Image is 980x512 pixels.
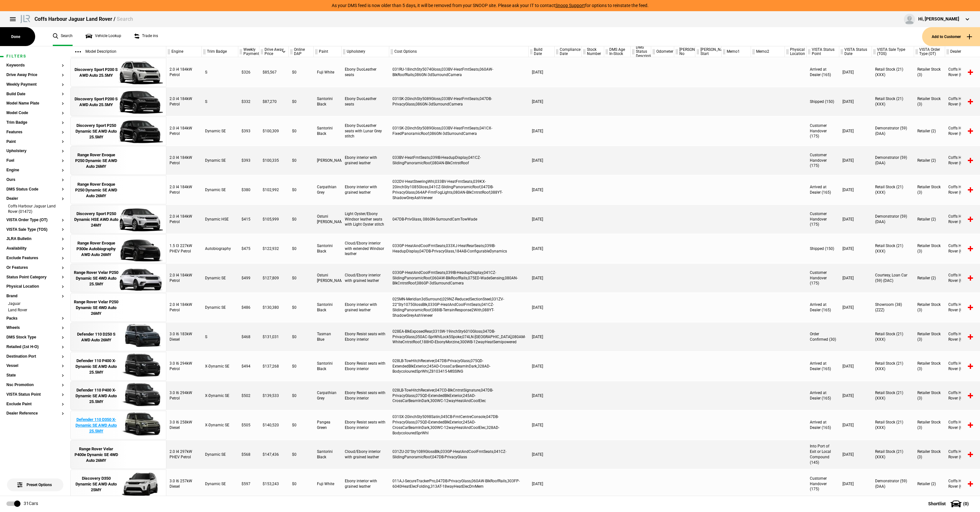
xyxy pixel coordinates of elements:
[118,352,163,381] img: 18103415_thumb.jpeg
[807,146,839,175] div: Customer Handover (175)
[259,146,289,175] div: $100,335
[259,117,289,145] div: $100,309
[6,168,64,173] button: Engine
[555,3,585,8] a: Snoop Support
[6,63,64,73] section: Keywords
[70,46,166,57] div: Model Description
[74,293,118,322] a: Range Rover Velar P250 Dynamic SE 4WD Auto 26MY
[166,46,202,57] div: Engine
[202,293,238,322] div: Dynamic SE
[389,175,529,204] div: 032DV-HeatSteeringWhl,033BV-HeatFrntSeats,039KX-20inchSty1085Gloss,041CZ-SlidingPanoramicRoof,047...
[839,293,872,322] div: [DATE]
[74,382,118,410] a: Defender 110 P400 X-Dynamic SE AWD Auto 25.5MY
[342,87,389,116] div: Ebony DuoLeather seats
[74,331,118,343] div: Defender 110 D250 S AWD Auto 26MY
[74,205,118,234] a: Discovery Sport P250 Dynamic HSE AWD Auto 24MY
[74,417,118,434] div: Defender 110 D350 X-Dynamic SE AWD Auto 25.5MY
[807,322,839,351] div: Order Confirmed (30)
[19,14,31,23] img: landrover.png
[872,117,914,145] div: Demonstrator (59) (DAA)
[342,234,389,263] div: Cloud/Ebony interior with extended Windsor leather
[118,264,163,293] img: 17920334_thumb.jpeg
[202,322,238,351] div: S
[6,294,64,299] button: Brand
[6,159,64,163] button: Fuel
[6,364,64,373] section: Vessel
[238,46,259,57] div: Weekly Payment
[74,270,118,287] div: Range Rover Velar P250 Dynamic SE 4WD Auto 25.5MY
[6,111,64,115] button: Model Code
[202,264,238,292] div: Dynamic SE
[928,501,946,506] span: Shortlist
[74,58,118,87] a: Discovery Sport P200 S AWD Auto 25.5MY
[6,373,64,383] section: State
[166,352,202,381] div: 3.0 I6 294kW Petrol
[6,275,64,280] button: Status Point Category
[872,264,914,292] div: Courtesy, Loan Car (59) (DAC)
[6,187,64,192] button: DMS Status Code
[6,140,64,149] section: Paint
[6,82,64,87] button: Weekly Payment
[6,159,64,168] section: Fuel
[6,63,64,68] button: Keywords
[6,402,64,412] section: Exclude Paint
[389,117,529,145] div: 031SK-20inchSty5089Gloss,033BV-HeatFrntSeats,041CX-FixedPanoramicRoof,086GN-3dSurroundCamera
[6,82,64,92] section: Weekly Payment
[118,440,163,469] img: png;base64,iVBORw0KGgoAAAANSUhEUgAAAAEAAAABCAQAAAC1HAwCAAAAC0lEQVR42mNkYAAAAAYAAjCB0C8AAAAASUVORK...
[807,205,839,234] div: Customer Handover (175)
[529,264,555,292] div: [DATE]
[342,293,389,322] div: Ebony interior with grained leather
[238,117,259,145] div: $393
[389,46,528,57] div: Cost Options
[6,411,64,416] button: Dealer Reference
[289,58,314,87] div: $0
[807,87,839,116] div: Shipped (150)
[342,46,389,57] div: Upholstery
[807,234,839,263] div: Shipped (150)
[6,111,64,120] section: Model Code
[914,264,945,292] div: Retailer (2)
[74,152,118,170] div: Range Rover Evoque P250 Dynamic SE AWD Auto 26MY
[238,264,259,292] div: $499
[74,476,118,493] div: Discovery D350 Dynamic SE AWD Auto 25MY
[342,322,389,351] div: Ebony Resist seats with Ebony interior
[6,392,64,402] section: VISTA Status Point
[751,46,785,57] div: Memo2
[6,335,64,345] section: DMS Stock Type
[839,205,872,234] div: [DATE]
[74,235,118,263] a: Range Rover Evoque P300e Autobiography AWD Auto 26MY
[6,120,64,130] section: Trim Badge
[6,73,64,77] button: Drive Away Price
[202,117,238,145] div: Dynamic SE
[6,168,64,178] section: Engine
[342,175,389,204] div: Ebony interior with grained leather
[389,322,529,351] div: 028EA-BlkExposedRear,031SW-19inchSty6010Gloss,047DB-PrivacyGlass,050AC-SprWhlLock5Spoke,074LN-[GE...
[314,175,342,204] div: Carpathian Grey
[118,470,163,499] img: 18096716_thumb.jpeg
[6,149,64,159] section: Upholstery
[6,335,64,340] button: DMS Stock Type
[839,117,872,145] div: [DATE]
[807,117,839,145] div: Customer Handover (175)
[6,246,64,251] button: Availability
[289,117,314,145] div: $0
[259,352,289,381] div: $137,268
[6,326,64,335] section: Wheels
[6,326,64,330] button: Wheels
[651,46,674,57] div: Odometer
[529,234,555,263] div: [DATE]
[202,58,238,87] div: S
[6,197,64,201] button: Dealer
[314,322,342,351] div: Tasman Blue
[118,205,163,234] img: 17633345_thumb.jpeg
[74,117,118,146] a: Discovery Sport P250 Dynamic SE AWD Auto 25.5MY
[6,204,64,215] li: Coffs Harbour Jaguar Land Rover (01472)
[166,117,202,145] div: 2.0 i4 184kW Petrol
[342,146,389,175] div: Ebony interior with grained leather
[118,323,163,352] img: 18402490_thumb.jpeg
[6,411,64,421] section: Dealer Reference
[839,264,872,292] div: [DATE]
[839,58,872,87] div: [DATE]
[134,27,158,46] a: Trade ins
[74,352,118,381] a: Defender 110 P400 X-Dynamic SE AWD Auto 25.5MY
